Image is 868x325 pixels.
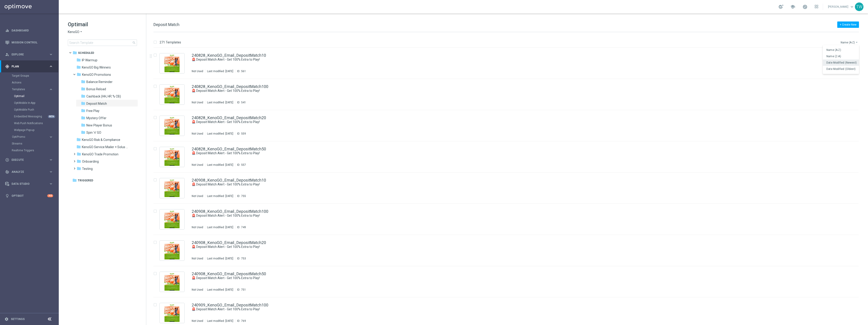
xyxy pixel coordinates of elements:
[205,101,235,104] div: Last modified: [DATE]
[49,182,53,186] i: keyboard_arrow_right
[235,69,246,73] div: ID:
[192,57,829,62] a: 🚨 Deposit Match Alert - Get 100% Extra to Play!
[5,36,53,48] div: Mission Control
[5,170,9,174] i: track_changes
[837,21,859,28] button: + Create New
[14,113,58,120] div: Embedded Messaging
[68,30,79,34] span: KenoGO
[5,24,53,36] div: Dashboard
[192,132,203,135] div: Not Used
[14,115,47,118] a: Embedded Messaging
[241,225,246,229] div: 749
[14,106,58,113] div: OptiMobile Push
[149,173,867,204] div: Press SPACE to select this row.
[12,142,47,145] a: Streams
[205,163,235,167] div: Last modified: [DATE]
[78,51,94,55] span: Scheduled
[12,88,44,91] span: Templates
[205,288,235,292] div: Last modified: [DATE]
[82,138,120,142] span: KenoGO Risk & Compliance
[81,116,85,120] i: folder
[192,276,840,280] div: 🚨 Deposit Match Alert - Get 100% Extra to Play!
[192,245,829,249] a: 🚨 Deposit Match Alert - Get 100% Extra to Play!
[192,116,266,120] a: 240828_KenoGO_Email_DepositMatch20
[149,79,867,110] div: Press SPACE to select this row.
[161,148,183,166] img: 557.jpeg
[205,132,235,135] div: Last modified: [DATE]
[12,74,47,78] a: Target Groups
[5,65,53,68] div: gps_fixed Plan keyboard_arrow_right
[5,64,9,69] i: gps_fixed
[5,182,49,186] div: Data Studio
[790,4,795,9] span: school
[49,87,53,92] i: keyboard_arrow_right
[81,130,85,135] i: folder
[192,120,840,124] div: 🚨 Deposit Match Alert - Get 100% Extra to Play!
[81,108,85,113] i: folder
[192,319,203,323] div: Not Used
[826,67,856,71] span: Date Modified (Oldest)
[855,40,859,44] i: arrow_drop_down
[14,128,47,132] a: Webpage Pop-up
[161,273,183,291] img: 751.jpeg
[68,40,137,46] input: Search Template
[149,204,867,235] div: Press SPACE to select this row.
[77,72,81,77] i: folder
[5,170,53,174] div: track_changes Analyze keyboard_arrow_right
[241,132,246,135] div: 559
[5,29,53,32] button: equalizer Dashboard
[12,159,49,161] span: Execute
[205,69,235,73] div: Last modified: [DATE]
[82,152,118,156] span: KenoGO Trade Promotion
[828,3,855,10] a: [PERSON_NAME]keyboard_arrow_down
[12,86,58,133] div: Templates
[12,88,53,91] button: Templates keyboard_arrow_right
[12,135,44,138] span: OptiPromo
[49,52,53,57] i: keyboard_arrow_right
[12,79,58,86] div: Actions
[149,48,867,79] div: Press SPACE to select this row.
[12,171,49,173] span: Analyze
[5,194,9,198] i: lightbulb
[161,55,183,72] img: 561.jpeg
[79,30,83,34] i: arrow_drop_down
[82,65,111,69] span: KenoGO Big Winners
[192,120,829,124] a: 🚨 Deposit Match Alert - Get 100% Extra to Play!
[161,117,183,135] img: 559.jpeg
[149,141,867,173] div: Press SPACE to select this row.
[12,81,47,84] a: Actions
[205,257,235,260] div: Last modified: [DATE]
[192,307,829,311] a: 🚨 Deposit Match Alert - Get 100% Extra to Play!
[241,69,246,73] div: 561
[76,137,81,142] i: folder
[192,303,268,307] a: 240909_KenoGO_Email_DepositMatch100
[192,272,266,276] a: 240908_KenoGO_Email_DepositMatch50
[149,110,867,141] div: Press SPACE to select this row.
[161,304,183,322] img: 769.jpeg
[12,135,49,138] div: OptiPromo
[823,47,859,53] button: Name (A-Z)
[5,170,49,174] div: Analyze
[241,163,246,167] div: 557
[5,194,53,198] button: lightbulb Optibot +10
[235,288,246,292] div: ID:
[840,40,859,45] button: Name (A-Z)arrow_drop_down
[81,87,85,91] i: folder
[5,158,9,162] i: play_circle_outline
[160,40,181,44] p: 271 Templates
[11,318,25,320] a: Settings
[5,317,9,321] i: settings
[192,178,266,182] a: 240908_KenoGO_Email_DepositMatch10
[192,257,203,260] div: Not Used
[12,135,53,139] div: OptiPromo keyboard_arrow_right
[241,288,246,292] div: 751
[14,93,58,100] div: Optimail
[192,307,840,311] div: 🚨 Deposit Match Alert - Get 100% Extra to Play!
[76,58,81,62] i: folder
[82,145,128,149] span: KenoGO Service Mailer + Solus eDM
[12,65,49,68] span: Plan
[5,182,53,186] button: Data Studio keyboard_arrow_right
[12,24,53,36] a: Dashboard
[5,53,53,56] div: person_search Explore keyboard_arrow_right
